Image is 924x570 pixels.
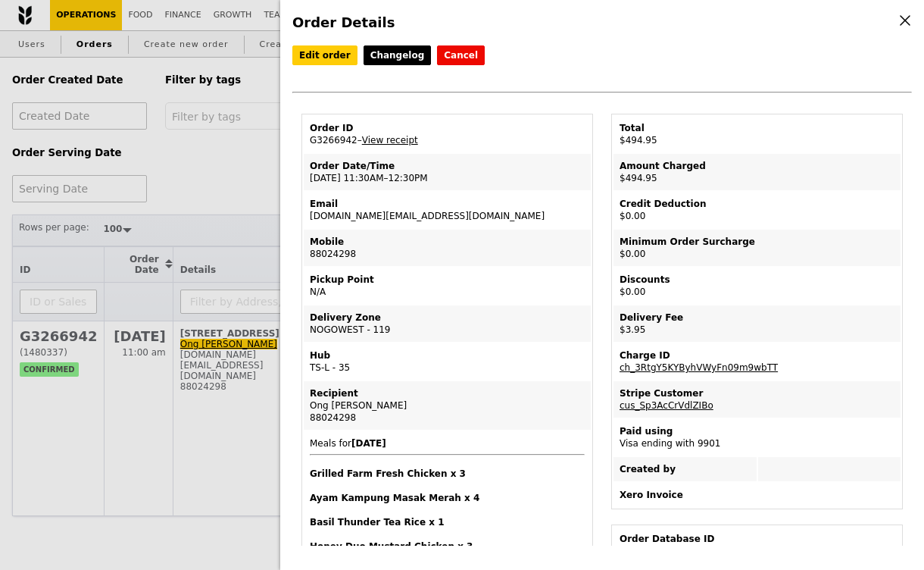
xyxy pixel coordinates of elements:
div: Order Date/Time [310,160,585,172]
div: Credit Deduction [620,198,894,210]
span: – [357,135,362,146]
a: ch_3RtgY5KYByhVWyFn09m9wbTT [620,362,778,373]
div: Paid using [620,425,894,437]
div: Total [620,122,894,134]
div: Xero Invoice [620,489,894,501]
div: Stripe Customer [620,387,894,399]
td: NOGOWEST - 119 [304,305,591,342]
a: View receipt [362,135,418,146]
h4: Honey Duo Mustard Chicken x 3 [310,540,585,553]
td: 1480337 [613,527,901,563]
div: Recipient [310,387,585,399]
div: Created by [620,463,751,475]
div: Minimum Order Surcharge [620,236,894,248]
span: Order Details [292,14,395,30]
div: 88024298 [310,412,585,424]
div: Amount Charged [620,160,894,172]
div: Pickup Point [310,274,585,286]
div: Ong [PERSON_NAME] [310,399,585,412]
h4: Ayam Kampung Masak Merah x 4 [310,492,585,504]
td: $3.95 [613,305,901,342]
td: $494.95 [613,116,901,152]
div: Delivery Zone [310,312,585,324]
div: Charge ID [620,349,894,362]
td: N/A [304,268,591,304]
a: Changelog [364,45,432,65]
td: $0.00 [613,192,901,228]
h4: Grilled Farm Fresh Chicken x 3 [310,468,585,480]
td: Visa ending with 9901 [613,419,901,456]
td: [DATE] 11:30AM–12:30PM [304,154,591,190]
div: Delivery Fee [620,312,894,324]
h4: Basil Thunder Tea Rice x 1 [310,516,585,528]
td: $494.95 [613,154,901,190]
td: TS-L - 35 [304,343,591,380]
td: [DOMAIN_NAME][EMAIL_ADDRESS][DOMAIN_NAME] [304,192,591,228]
td: $0.00 [613,230,901,266]
div: Order ID [310,122,585,134]
div: Order Database ID [620,533,894,545]
a: Edit order [292,45,357,65]
td: G3266942 [304,116,591,152]
div: Email [310,198,585,210]
div: Discounts [620,274,894,286]
td: 88024298 [304,230,591,266]
div: Hub [310,349,585,362]
a: cus_Sp3AcCrVdlZIBo [620,400,713,411]
button: Cancel [437,45,485,65]
div: Mobile [310,236,585,248]
td: $0.00 [613,268,901,304]
b: [DATE] [351,438,386,449]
